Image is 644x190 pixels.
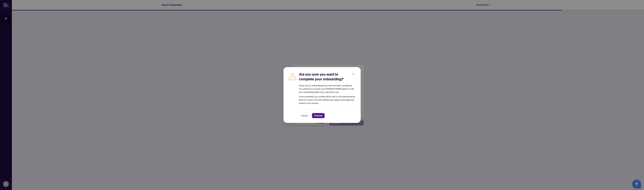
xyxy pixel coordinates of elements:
button: Cancel [299,113,310,118]
span: close [352,73,354,75]
div: Some of your onboarding items have not been completed. You will have to contact your [PERSON_NAME... [299,84,356,94]
article: Once submitted, your profile will be sent to the administrative team for review. You’ll be notifi... [299,84,356,105]
h2: Are you sure you want to complete your onboarding? [299,72,356,81]
button: Proceed [312,113,325,118]
img: Caution Icon [288,72,297,81]
span: Proceed [314,113,322,118]
span: Cancel [301,113,308,118]
button: Open asap [632,180,641,189]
